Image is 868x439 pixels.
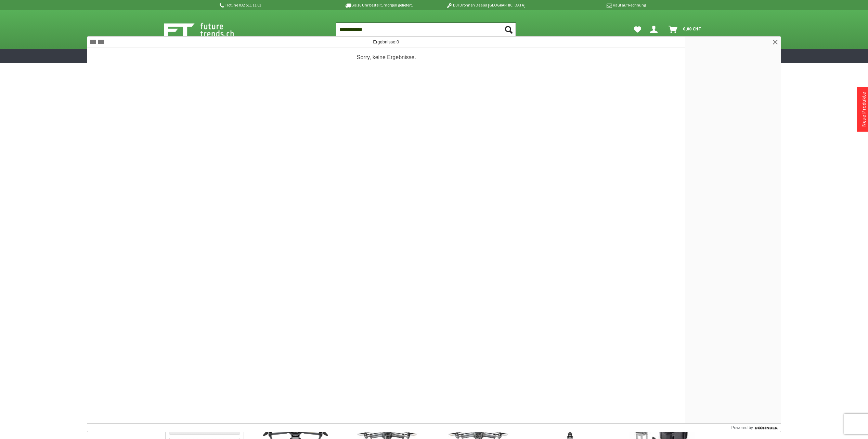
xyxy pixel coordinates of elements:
[860,92,867,127] a: Neue Produkte
[336,23,516,36] input: Produkt, Marke, Kategorie, EAN, Artikelnummer…
[87,48,686,67] p: Sorry, keine Ergebnisse.
[666,23,704,36] a: Warenkorb
[432,1,539,9] p: DJI Drohnen Dealer [GEOGRAPHIC_DATA]
[397,39,399,44] span: 0
[502,23,516,36] button: Suchen
[647,23,663,36] a: Dein Konto
[683,23,701,34] span: 0,00 CHF
[164,21,249,38] img: Shop Futuretrends - zur Startseite wechseln
[539,1,646,9] p: Kauf auf Rechnung
[219,1,325,9] p: Hotline 032 511 11 03
[325,1,432,9] p: Bis 16 Uhr bestellt, morgen geliefert.
[731,424,781,432] a: Powered by
[373,39,399,44] span: Ergebnisse:
[731,425,753,431] span: Powered by
[631,23,645,36] a: Meine Favoriten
